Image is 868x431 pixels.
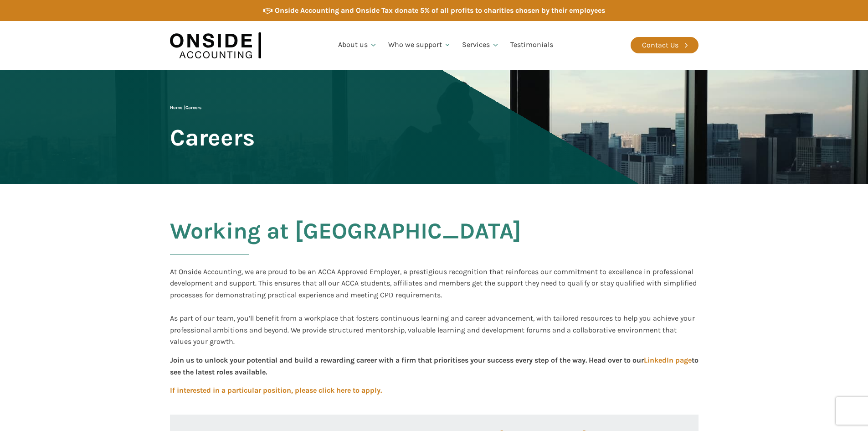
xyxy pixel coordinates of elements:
a: Testimonials [505,30,559,61]
a: LinkedIn page [644,356,692,364]
span: | [170,105,201,110]
div: Onside Accounting and Onside Tax donate 5% of all profits to charities chosen by their employees [275,5,605,16]
span: Careers [185,105,201,110]
div: Join us to unlock your potential and build a rewarding career with a firm that prioritises your s... [170,354,699,378]
a: Home [170,105,182,110]
a: Who we support [383,30,457,61]
h2: Working at [GEOGRAPHIC_DATA] [170,218,521,266]
div: At Onside Accounting, we are proud to be an ACCA Approved Employer, a prestigious recognition tha... [170,266,699,348]
a: Contact Us [631,37,699,53]
a: If interested in a particular position, please click here to apply. [170,384,382,396]
img: Onside Accounting [170,28,261,63]
a: About us [333,30,383,61]
div: Contact Us [642,39,678,51]
span: Careers [170,125,255,150]
a: Services [457,30,505,61]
